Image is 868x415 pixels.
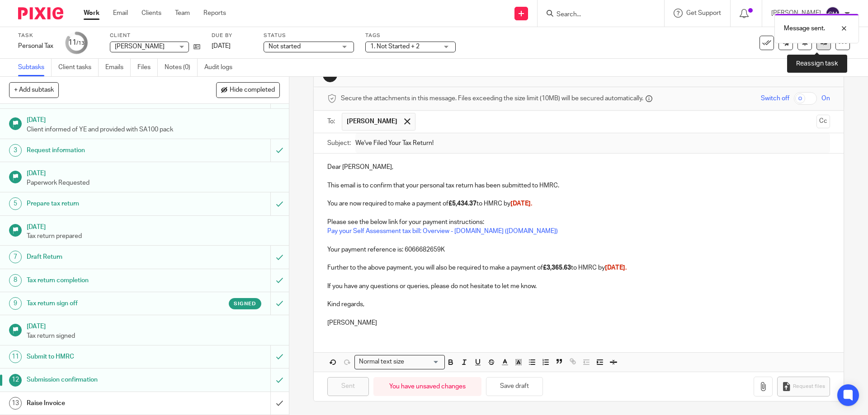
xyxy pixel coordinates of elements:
a: Reports [203,9,226,18]
div: Personal Tax [18,42,54,51]
span: [DATE]. [510,201,532,207]
span: [PERSON_NAME] [115,43,165,50]
a: Pay your Self Assessment tax bill: Overview - [DOMAIN_NAME] ([DOMAIN_NAME]) [327,228,558,234]
p: [PERSON_NAME] [327,318,830,327]
h1: [DATE] [27,167,280,178]
button: + Add subtask [9,82,59,98]
button: Request files [777,377,830,397]
div: 12 [9,374,22,387]
p: Dear [PERSON_NAME], [327,163,830,172]
div: 11 [68,37,85,48]
h1: Draft Return [27,250,183,264]
p: Tax return prepared [27,232,280,241]
button: Save draft [486,377,543,396]
label: Status [264,32,354,39]
p: Further to the above payment, you will also be required to make a payment of to HMRC by [327,263,830,272]
h1: Prepare tax return [27,197,183,210]
p: Message sent. [784,24,825,33]
a: Work [84,9,99,18]
h1: Submit to HMRC [27,350,183,364]
label: Tags [365,32,456,39]
div: 9 [9,297,22,310]
div: 5 [9,197,22,210]
a: Clients [142,9,161,18]
p: You are now required to make a payment of to HMRC by [327,199,830,208]
div: 7 [9,251,22,263]
button: Cc [816,115,830,128]
p: Please see the below link for your payment instructions: [327,218,830,227]
a: Notes (0) [165,59,198,76]
div: 11 [9,350,22,363]
small: /13 [76,41,85,46]
input: Sent [327,377,369,396]
h1: Raise Invoice [27,396,183,410]
h1: Tax return sign off [27,297,183,310]
div: 13 [9,397,22,410]
p: Your payment reference is: 6066682659K [327,245,830,254]
span: Not started [269,43,301,50]
a: Files [137,59,158,76]
p: If you have any questions or queries, please do not hesitate to let me know. [327,282,830,291]
p: Kind regards, [327,300,830,309]
span: Hide completed [230,87,275,94]
strong: £5,434.37 [448,201,476,207]
img: Pixie [18,7,63,19]
p: This email is to confirm that your personal tax return has been submitted to HMRC. [327,181,830,190]
a: Client tasks [58,59,99,76]
h1: [DATE] [27,320,280,331]
label: Subject: [327,139,351,148]
h1: Submission confirmation [27,373,183,387]
strong: £3,365.63 [543,265,571,271]
div: 8 [9,274,22,287]
h1: Tax return completion [27,274,183,287]
label: Task [18,32,54,39]
div: 3 [9,144,22,157]
p: Tax return signed [27,331,280,340]
span: Signed [234,300,256,308]
a: Emails [105,59,131,76]
span: On [821,94,830,103]
span: 1. Not Started + 2 [370,43,420,50]
span: [DATE]. [605,265,627,271]
label: Due by [212,32,252,39]
img: svg%3E [826,6,840,21]
div: Search for option [354,355,445,369]
h1: Request information [27,144,183,157]
span: Switch off [761,94,789,103]
button: Hide completed [216,82,280,98]
span: Secure the attachments in this message. Files exceeding the size limit (10MB) will be secured aut... [341,94,643,103]
h1: [DATE] [27,113,280,125]
span: Normal text size [357,357,406,367]
a: Team [175,9,190,18]
a: Subtasks [18,59,52,76]
label: To: [327,117,337,126]
span: [DATE] [212,43,231,49]
label: Client [110,32,200,39]
p: Client informed of YE and provided with SA100 pack [27,125,280,134]
span: Request files [793,383,825,390]
a: Email [113,9,128,18]
a: Audit logs [204,59,239,76]
p: Paperwork Requested [27,178,280,187]
div: You have unsaved changes [373,377,481,396]
input: Search for option [407,357,439,367]
span: [PERSON_NAME] [347,117,397,126]
h1: [DATE] [27,220,280,232]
